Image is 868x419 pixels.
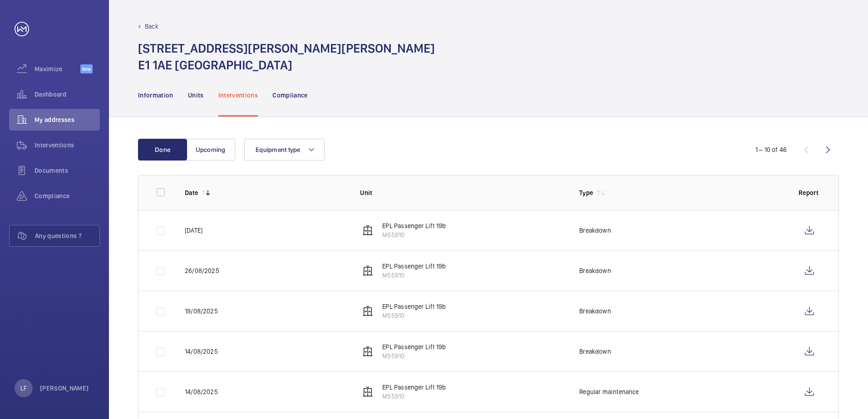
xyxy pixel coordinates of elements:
[382,311,446,320] p: M55910
[382,230,446,239] p: M55910
[382,302,446,311] p: EPL Passenger Lift 19b
[35,166,100,175] span: Documents
[362,346,373,357] img: elevator.svg
[185,387,218,396] p: 14/08/2025
[382,351,446,361] p: M55910
[35,115,100,124] span: My addresses
[362,225,373,236] img: elevator.svg
[579,226,611,235] p: Breakdown
[382,383,446,392] p: EPL Passenger Lift 19b
[382,271,446,280] p: M55910
[382,262,446,271] p: EPL Passenger Lift 19b
[35,231,99,240] span: Any questions ?
[382,342,446,351] p: EPL Passenger Lift 19b
[20,384,27,393] p: LF
[799,188,820,197] p: Report
[40,384,89,393] p: [PERSON_NAME]
[185,266,219,275] p: 26/08/2025
[755,145,787,154] div: 1 – 10 of 46
[138,40,435,73] h1: [STREET_ADDRESS][PERSON_NAME][PERSON_NAME] E1 1AE [GEOGRAPHIC_DATA]
[362,306,373,317] img: elevator.svg
[138,91,173,100] p: Information
[362,386,373,397] img: elevator.svg
[362,265,373,276] img: elevator.svg
[360,188,565,197] p: Unit
[256,146,301,153] span: Equipment type
[35,141,100,150] span: Interventions
[579,387,639,396] p: Regular maintenance
[382,392,446,401] p: M55910
[80,64,93,73] span: Beta
[35,90,100,99] span: Dashboard
[382,221,446,230] p: EPL Passenger Lift 19b
[185,347,218,356] p: 14/08/2025
[188,91,204,100] p: Units
[186,139,235,161] button: Upcoming
[579,347,611,356] p: Breakdown
[145,22,158,31] p: Back
[244,139,325,161] button: Equipment type
[185,307,218,316] p: 19/08/2025
[579,266,611,275] p: Breakdown
[579,188,593,197] p: Type
[218,91,258,100] p: Interventions
[35,64,80,73] span: Maximize
[185,226,202,235] p: [DATE]
[35,191,100,200] span: Compliance
[579,307,611,316] p: Breakdown
[185,188,198,197] p: Date
[138,139,187,161] button: Done
[272,91,308,100] p: Compliance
